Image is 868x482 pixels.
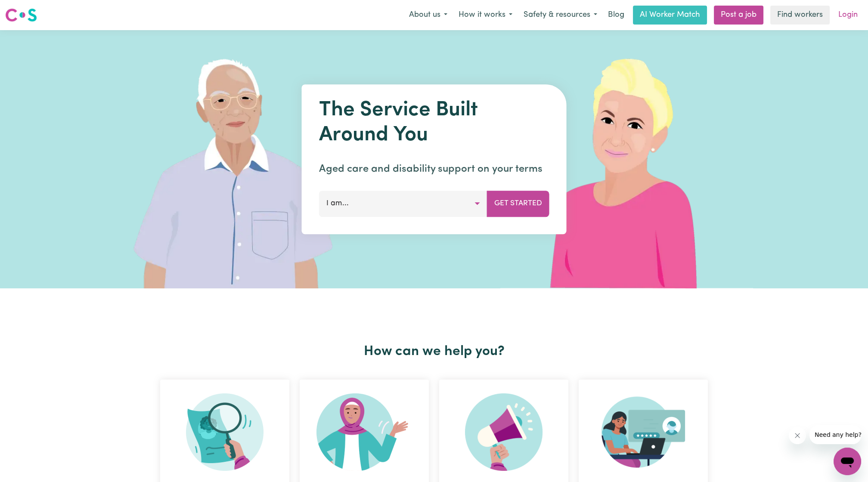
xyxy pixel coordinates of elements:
[319,161,549,177] p: Aged care and disability support on your terms
[518,6,603,24] button: Safety & resources
[770,6,830,25] a: Find workers
[809,425,861,444] iframe: Message from company
[319,98,549,148] h1: The Service Built Around You
[5,5,37,25] a: Careseekers logo
[714,6,763,25] a: Post a job
[453,6,518,24] button: How it works
[833,6,863,25] a: Login
[633,6,707,25] a: AI Worker Match
[601,393,685,471] img: Provider
[319,191,487,216] button: I am...
[834,448,861,475] iframe: Button to launch messaging window
[789,427,806,444] iframe: Close message
[403,6,453,24] button: About us
[603,6,629,25] a: Blog
[5,6,52,13] span: Need any help?
[316,393,412,471] img: Become Worker
[487,191,549,216] button: Get Started
[155,343,713,360] h2: How can we help you?
[186,393,263,471] img: Search
[5,7,37,23] img: Careseekers logo
[465,393,542,471] img: Refer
